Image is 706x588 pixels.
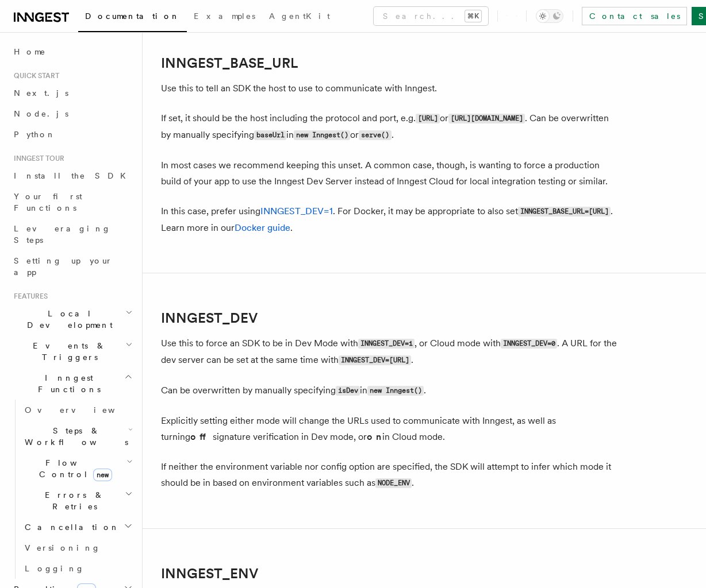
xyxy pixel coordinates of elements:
[161,335,621,369] p: Use this to force an SDK to be in Dev Mode with , or Cloud mode with . A URL for the dev server c...
[20,489,125,512] span: Errors & Retries
[9,41,135,62] a: Home
[375,478,412,488] code: NODE_ENV
[336,386,360,396] code: isDev
[9,165,135,186] a: Install the SDK
[9,83,135,103] a: Next.js
[367,386,424,396] code: new Inngest()
[14,256,113,277] span: Setting up your app
[20,537,135,558] a: Versioning
[9,400,135,579] div: Inngest Functions
[260,206,333,216] a: INNGEST_DEV=1
[161,80,621,96] p: Use this to tell an SDK the host to use to communicate with Inngest.
[14,224,111,245] span: Leveraging Steps
[235,222,290,233] a: Docker guide
[465,10,481,22] kbd: ⌘K
[161,413,621,445] p: Explicitly setting either mode will change the URLs used to communicate with Inngest, as well as ...
[9,71,59,80] span: Quick start
[20,521,120,533] span: Cancellation
[374,7,488,25] button: Search...⌘K
[161,157,621,189] p: In most cases we recommend keeping this unset. A common case, though, is wanting to force a produ...
[20,558,135,579] a: Logging
[14,46,46,57] span: Home
[518,207,611,216] code: INNGEST_BASE_URL=[URL]
[20,485,135,517] button: Errors & Retries
[367,431,382,442] strong: on
[14,192,82,212] span: Your first Functions
[194,11,255,21] span: Examples
[501,339,557,349] code: INNGEST_DEV=0
[9,372,124,395] span: Inngest Functions
[339,355,411,365] code: INNGEST_DEV=[URL]
[254,130,286,140] code: baseUrl
[190,431,213,442] strong: off
[20,452,135,485] button: Flow Controlnew
[9,367,135,400] button: Inngest Functions
[582,7,687,25] a: Contact sales
[161,110,621,144] p: If set, it should be the host including the protocol and port, e.g. or . Can be overwritten by ma...
[25,564,85,573] span: Logging
[9,218,135,250] a: Leveraging Steps
[14,171,133,180] span: Install the SDK
[9,303,135,335] button: Local Development
[85,11,180,21] span: Documentation
[9,292,48,301] span: Features
[9,335,135,367] button: Events & Triggers
[9,103,135,124] a: Node.js
[161,459,621,492] p: If neither the environment variable nor config option are specified, the SDK will attempt to infe...
[448,114,525,123] code: [URL][DOMAIN_NAME]
[20,457,126,480] span: Flow Control
[25,405,143,415] span: Overview
[14,88,68,98] span: Next.js
[358,339,415,349] code: INNGEST_DEV=1
[20,400,135,420] a: Overview
[161,566,258,582] a: INNGEST_ENV
[161,203,621,236] p: In this case, prefer using . For Docker, it may be appropriate to also set . Learn more in our .
[269,11,330,21] span: AgentKit
[262,3,337,31] a: AgentKit
[78,3,187,32] a: Documentation
[9,308,125,331] span: Local Development
[9,154,64,163] span: Inngest tour
[25,543,101,552] span: Versioning
[14,109,68,118] span: Node.js
[9,186,135,218] a: Your first Functions
[20,517,135,537] button: Cancellation
[416,114,440,123] code: [URL]
[9,124,135,145] a: Python
[359,130,391,140] code: serve()
[294,130,350,140] code: new Inngest()
[20,425,128,448] span: Steps & Workflows
[14,130,56,139] span: Python
[9,340,125,363] span: Events & Triggers
[161,310,258,326] a: INNGEST_DEV
[187,3,262,31] a: Examples
[20,420,135,452] button: Steps & Workflows
[93,469,112,481] span: new
[536,9,563,23] button: Toggle dark mode
[9,250,135,283] a: Setting up your app
[161,55,298,71] a: INNGEST_BASE_URL
[161,382,621,399] p: Can be overwritten by manually specifying in .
